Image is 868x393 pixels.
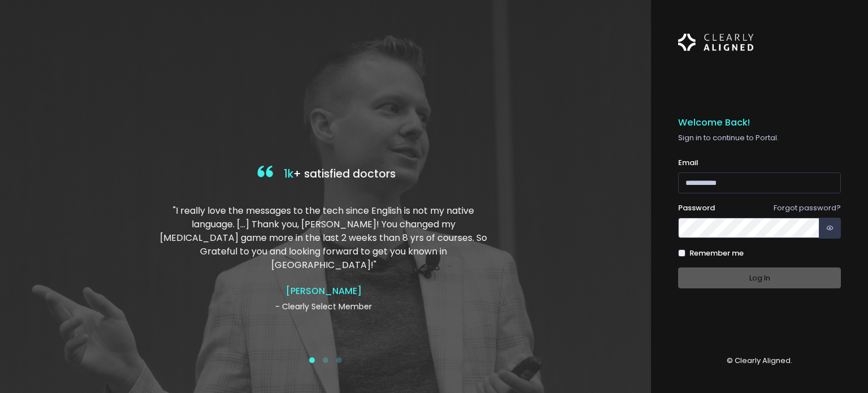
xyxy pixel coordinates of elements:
[689,248,744,259] label: Remember me
[678,132,841,144] p: Sign in to continue to Portal.
[678,117,841,128] h5: Welcome Back!
[154,204,493,272] p: "I really love the messages to the tech since English is not my native language. […] Thank you, [...
[678,202,715,214] label: Password
[774,202,841,213] a: Forgot password?
[284,166,293,182] span: 1k
[678,27,754,58] img: Logo Horizontal
[154,286,493,296] h4: [PERSON_NAME]
[678,355,841,366] p: © Clearly Aligned.
[678,157,698,169] label: Email
[154,163,497,186] h4: + satisfied doctors
[154,301,493,313] p: - Clearly Select Member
